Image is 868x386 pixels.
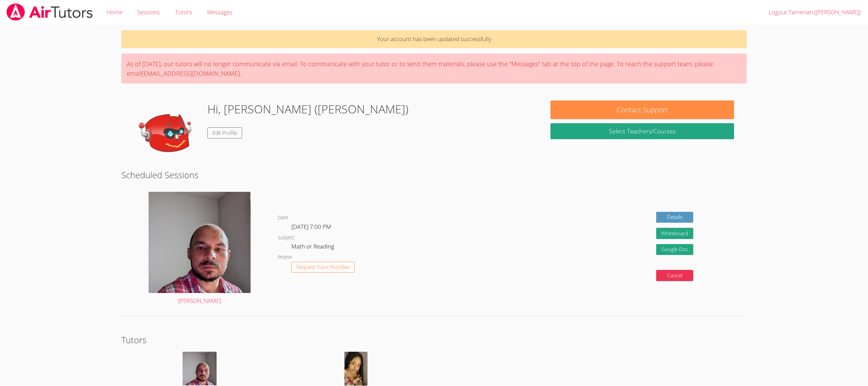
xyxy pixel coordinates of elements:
[344,352,368,386] img: avatar.png
[207,8,233,16] span: Messages
[6,3,93,21] img: airtutors_banner-c4298cdbf04f3fff15de1276eac7730deb9818008684d7c2e4769d2f7ddbe033.png
[291,223,331,231] span: [DATE] 7:00 PM
[278,214,288,222] dt: Date
[183,352,217,385] img: avatar.png
[121,333,746,346] h2: Tutors
[278,253,292,262] dt: Phone
[550,100,734,119] button: Contact Support
[278,234,294,242] dt: Subject
[134,100,202,168] img: default.png
[656,244,694,255] a: Google Doc
[291,262,355,273] button: Request Tutor Number
[656,270,694,281] button: Cancel
[296,264,350,270] span: Request Tutor Number
[121,54,746,84] div: As of [DATE], our tutors will no longer communicate via email. To communicate with your tutor or ...
[656,228,694,239] button: Whiteboard
[121,168,746,181] h2: Scheduled Sessions
[207,100,408,118] h1: Hi, [PERSON_NAME] ([PERSON_NAME])
[207,127,242,139] a: Edit Profile
[291,242,336,253] dd: Math or Reading
[149,192,251,306] a: [PERSON_NAME]
[656,212,694,223] a: Details
[149,192,251,293] img: avatar.png
[121,30,746,48] p: Your account has been updated successfully
[550,123,734,139] a: Select Teachers/Courses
